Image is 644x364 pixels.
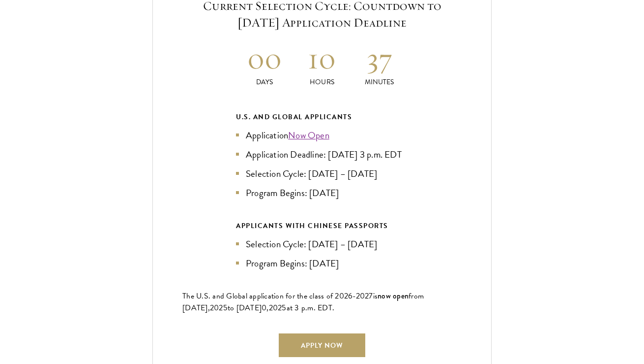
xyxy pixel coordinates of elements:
li: Selection Cycle: [DATE] – [DATE] [236,237,408,251]
li: Program Begins: [DATE] [236,256,408,270]
p: Hours [293,77,351,87]
span: to [DATE] [228,302,262,314]
span: 0 [262,302,266,314]
span: is [373,290,378,302]
span: -202 [352,290,369,302]
span: 202 [210,302,223,314]
span: at 3 p.m. EDT. [287,302,335,314]
h2: 00 [236,40,293,77]
div: U.S. and Global Applicants [236,111,408,123]
span: 7 [369,290,373,302]
div: APPLICANTS WITH CHINESE PASSPORTS [236,220,408,232]
p: Days [236,77,293,87]
p: Minutes [351,77,408,87]
a: Now Open [288,128,329,142]
h2: 37 [351,40,408,77]
span: The U.S. and Global application for the class of 202 [182,290,348,302]
span: 202 [269,302,282,314]
span: now open [378,290,409,301]
li: Program Begins: [DATE] [236,186,408,200]
li: Application Deadline: [DATE] 3 p.m. EDT [236,147,408,162]
a: Apply Now [279,333,365,357]
span: , [266,302,268,314]
li: Selection Cycle: [DATE] – [DATE] [236,166,408,181]
h2: 10 [293,40,351,77]
span: 5 [223,302,228,314]
li: Application [236,128,408,142]
span: from [DATE], [182,290,424,314]
span: 6 [348,290,352,302]
span: 5 [282,302,286,314]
